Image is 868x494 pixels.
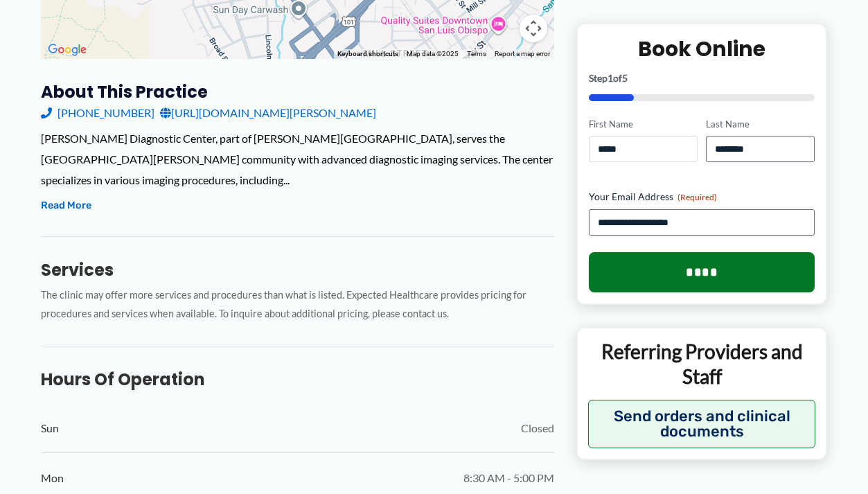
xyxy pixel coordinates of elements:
[407,50,459,58] span: Map data ©2025
[467,50,486,58] a: Terms (opens in new tab)
[521,418,554,439] span: Closed
[41,468,64,488] span: Mon
[41,418,59,439] span: Sun
[160,103,376,123] a: [URL][DOMAIN_NAME][PERSON_NAME]
[520,15,547,42] button: Map camera controls
[588,339,816,389] p: Referring Providers and Staff
[44,41,90,59] img: Google
[589,73,815,82] p: Step of
[44,41,90,59] a: Open this area in Google Maps (opens a new window)
[706,117,815,130] label: Last Name
[677,192,717,202] span: (Required)
[589,35,815,62] h2: Book Online
[463,468,554,488] span: 8:30 AM - 5:00 PM
[622,71,628,83] span: 5
[41,197,91,214] button: Read More
[337,49,398,59] button: Keyboard shortcuts
[41,81,554,103] h3: About this practice
[41,286,554,324] p: The clinic may offer more services and procedures than what is listed. Expected Healthcare provid...
[41,259,554,281] h3: Services
[589,117,698,130] label: First Name
[495,50,550,58] a: Report a map error
[41,128,554,190] div: [PERSON_NAME] Diagnostic Center, part of [PERSON_NAME][GEOGRAPHIC_DATA], serves the [GEOGRAPHIC_D...
[41,369,554,390] h3: Hours of Operation
[589,190,815,204] label: Your Email Address
[41,103,154,123] a: [PHONE_NUMBER]
[608,71,613,83] span: 1
[588,399,816,448] button: Send orders and clinical documents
